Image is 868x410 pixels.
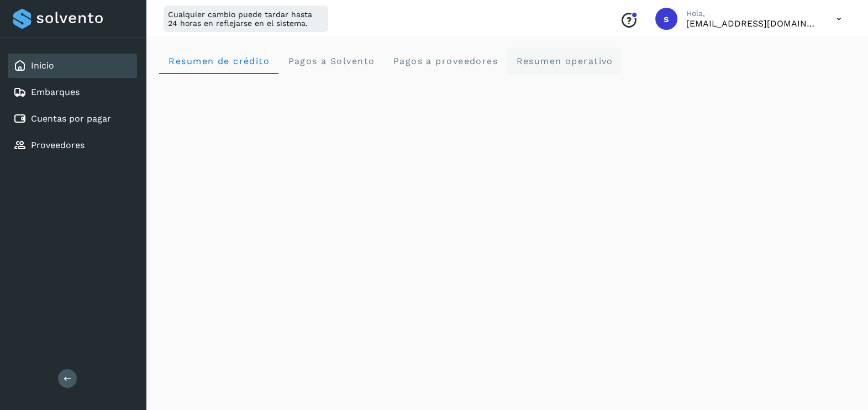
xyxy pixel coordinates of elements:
p: smedina@niagarawater.com [686,18,819,29]
a: Inicio [31,60,54,71]
a: Embarques [31,87,80,97]
div: Cualquier cambio puede tardar hasta 24 horas en reflejarse en el sistema. [164,6,328,32]
div: Cuentas por pagar [8,107,137,131]
div: Inicio [8,54,137,78]
div: Embarques [8,80,137,104]
p: Hola, [686,9,819,18]
span: Resumen de crédito [168,56,270,66]
span: Pagos a Solvento [287,56,375,66]
a: Proveedores [31,140,85,150]
a: Cuentas por pagar [31,113,111,124]
span: Resumen operativo [515,56,613,66]
span: Pagos a proveedores [392,56,498,66]
div: Proveedores [8,133,137,157]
